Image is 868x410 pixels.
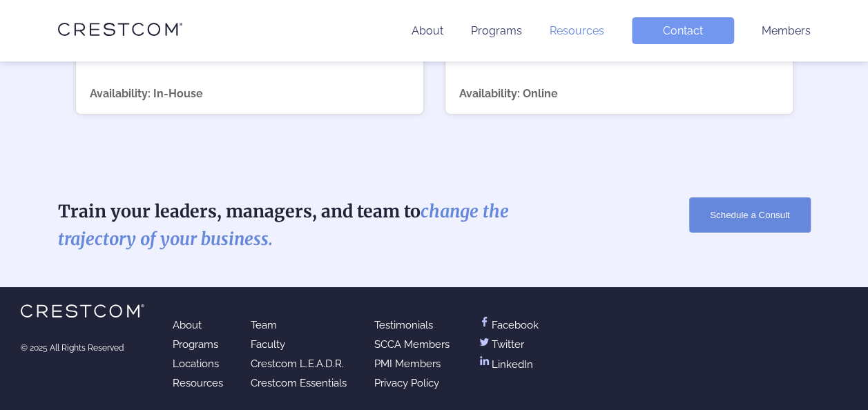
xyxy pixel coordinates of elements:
a: LinkedIn [477,358,533,371]
div: © 2025 All Rights Reserved [21,343,145,353]
a: Facebook [477,319,539,331]
a: Testimonials [374,319,433,331]
a: Members [762,24,811,37]
h6: Train your leaders, managers, and team to [58,197,541,253]
a: SCCA Members [374,338,450,351]
a: PMI Members [374,358,441,370]
a: Faculty [251,338,285,351]
a: Programs [173,338,218,351]
div: Availability: Online [459,66,779,100]
button: Schedule a Consult [689,197,811,233]
a: Privacy Policy [374,377,439,389]
a: Resources [550,24,604,37]
a: About [412,24,443,37]
a: Twitter [477,338,524,351]
a: About [173,319,202,331]
a: Resources [173,377,223,389]
div: Availability: In-House [90,66,409,100]
a: Crestcom Essentials [251,377,347,389]
a: Contact [632,17,734,44]
a: Locations [173,358,219,370]
a: Team [251,319,277,331]
a: Programs [471,24,522,37]
a: Crestcom L.E.A.D.R. [251,358,344,370]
